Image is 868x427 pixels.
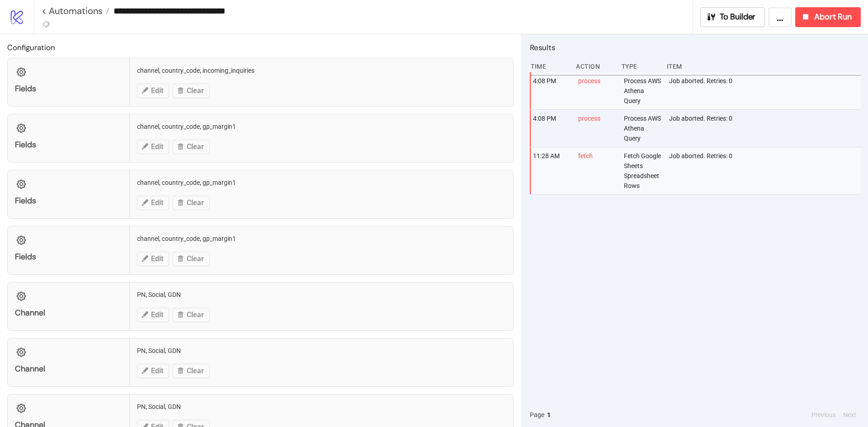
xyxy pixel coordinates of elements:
[7,42,514,53] h2: Configuration
[720,12,756,22] span: To Builder
[668,147,863,194] div: Job aborted. Retries: 0
[623,72,662,109] div: Process AWS Athena Query
[668,72,863,109] div: Job aborted. Retries: 0
[769,7,792,27] button: ...
[814,12,852,22] span: Abort Run
[623,147,662,194] div: Fetch Google Sheets Spreadsheet Rows
[532,147,571,194] div: 11:28 AM
[530,410,544,420] span: Page
[623,110,662,147] div: Process AWS Athena Query
[532,72,571,109] div: 4:08 PM
[621,58,660,75] div: Type
[668,110,863,147] div: Job aborted. Retries: 0
[577,147,616,194] div: fetch
[577,110,616,147] div: process
[532,110,571,147] div: 4:08 PM
[666,58,861,75] div: Item
[544,410,553,420] button: 1
[809,410,839,420] button: Previous
[530,42,861,53] h2: Results
[42,6,109,15] a: < Automations
[577,72,616,109] div: process
[575,58,614,75] div: Action
[700,7,765,27] button: To Builder
[795,7,861,27] button: Abort Run
[840,410,859,420] button: Next
[530,58,569,75] div: Time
